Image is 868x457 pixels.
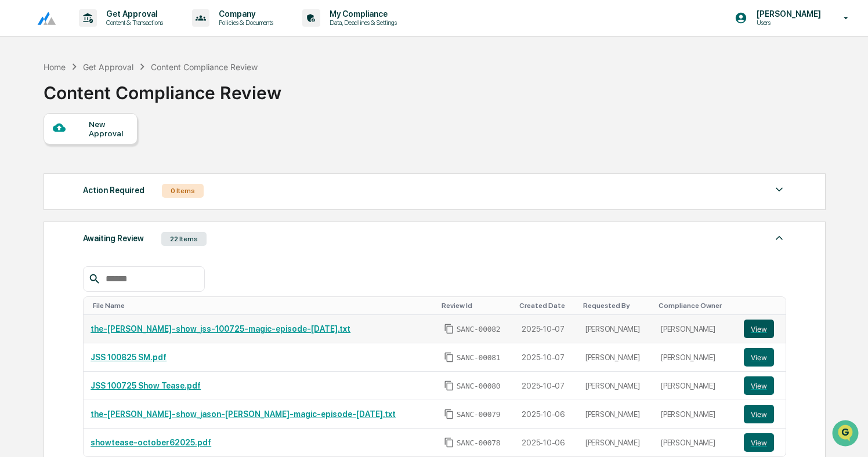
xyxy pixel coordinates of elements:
[515,372,578,400] td: 2025-10-07
[444,437,454,448] span: Copy Id
[457,410,501,419] span: SANC-00079
[747,19,827,27] p: Users
[654,372,737,400] td: [PERSON_NAME]
[744,348,774,367] button: View
[654,315,737,343] td: [PERSON_NAME]
[97,9,169,19] p: Get Approval
[96,146,144,158] span: Attestations
[197,92,211,106] button: Start new chat
[320,19,403,27] p: Data, Deadlines & Settings
[93,302,432,310] div: Toggle SortBy
[583,302,649,310] div: Toggle SortBy
[91,438,211,447] a: showtease-october62025.pdf
[746,302,781,310] div: Toggle SortBy
[457,353,501,362] span: SANC-00081
[444,352,454,362] span: Copy Id
[79,142,149,162] a: 🗄️Attestations
[744,405,779,423] a: View
[23,168,73,180] span: Data Lookup
[91,381,201,390] a: JSS 100725 Show Tease.pdf
[654,400,737,429] td: [PERSON_NAME]
[744,433,779,452] a: View
[12,89,32,110] img: 1746055101610-c473b297-6a78-478c-a979-82029cc54cd1
[12,24,211,43] p: How can we help?
[115,197,140,205] span: Pylon
[209,19,279,27] p: Policies & Documents
[654,429,737,456] td: [PERSON_NAME]
[457,382,501,391] span: SANC-00080
[578,429,654,456] td: [PERSON_NAME]
[28,11,56,26] img: logo
[12,147,21,157] div: 🖐️
[444,324,454,334] span: Copy Id
[744,320,779,338] a: View
[578,400,654,429] td: [PERSON_NAME]
[515,315,578,343] td: 2025-10-07
[320,9,403,19] p: My Compliance
[151,62,258,72] div: Content Compliance Review
[83,183,144,198] div: Action Required
[12,169,21,179] div: 🔎
[457,438,501,448] span: SANC-00078
[457,325,501,334] span: SANC-00082
[515,429,578,456] td: 2025-10-06
[83,62,133,72] div: Get Approval
[744,320,774,338] button: View
[519,302,574,310] div: Toggle SortBy
[444,409,454,419] span: Copy Id
[44,73,281,103] div: Content Compliance Review
[91,324,350,333] a: the-[PERSON_NAME]-show_jss-100725-magic-episode-[DATE].txt
[831,419,862,450] iframe: Open customer support
[444,380,454,391] span: Copy Id
[515,343,578,372] td: 2025-10-07
[744,433,774,452] button: View
[162,184,204,198] div: 0 Items
[442,302,511,310] div: Toggle SortBy
[744,376,774,395] button: View
[39,100,147,110] div: We're available if you need us!
[659,302,732,310] div: Toggle SortBy
[209,9,279,19] p: Company
[91,353,167,362] a: JSS 100825 SM.pdf
[91,409,396,419] a: the-[PERSON_NAME]-show_jason-[PERSON_NAME]-magic-episode-[DATE].txt
[578,315,654,343] td: [PERSON_NAME]
[161,232,207,246] div: 22 Items
[7,164,78,184] a: 🔎Data Lookup
[654,343,737,372] td: [PERSON_NAME]
[82,196,140,205] a: Powered byPylon
[39,89,190,100] div: Start new chat
[84,147,93,157] div: 🗄️
[89,119,128,138] div: New Approval
[772,183,786,197] img: caret
[744,376,779,395] a: View
[578,372,654,400] td: [PERSON_NAME]
[744,348,779,367] a: View
[7,142,79,162] a: 🖐️Preclearance
[578,343,654,372] td: [PERSON_NAME]
[747,9,827,19] p: [PERSON_NAME]
[44,62,66,72] div: Home
[97,19,169,27] p: Content & Transactions
[744,405,774,423] button: View
[515,400,578,429] td: 2025-10-06
[83,231,144,246] div: Awaiting Review
[23,146,75,158] span: Preclearance
[772,231,786,245] img: caret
